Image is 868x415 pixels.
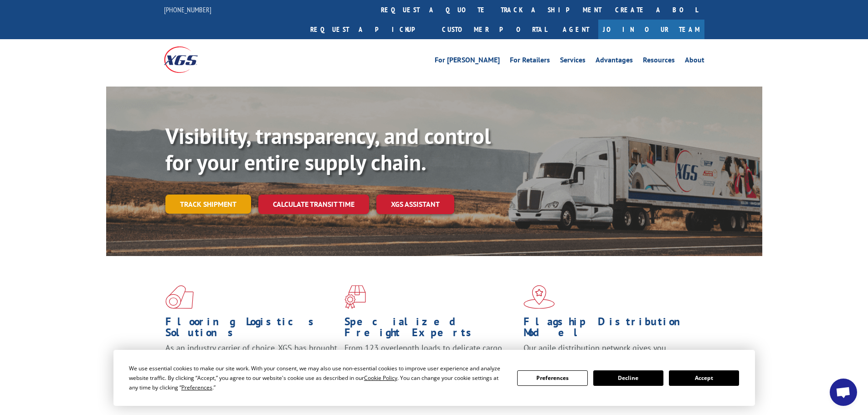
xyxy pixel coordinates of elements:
img: xgs-icon-flagship-distribution-model-red [524,285,555,309]
div: Cookie Consent Prompt [113,350,755,406]
button: Preferences [517,370,587,386]
a: Open chat [830,379,857,406]
p: From 123 overlength loads to delicate cargo, our experienced staff knows the best way to move you... [344,343,517,383]
b: Visibility, transparency, and control for your entire supply chain. [165,122,491,176]
button: Accept [669,370,739,386]
a: Agent [554,20,598,39]
a: Resources [643,56,675,67]
a: For Retailers [510,56,550,67]
a: Calculate transit time [258,195,369,214]
a: Request a pickup [303,20,435,39]
h1: Flooring Logistics Solutions [165,316,338,343]
span: As an industry carrier of choice, XGS has brought innovation and dedication to flooring logistics... [165,343,337,375]
img: xgs-icon-focused-on-flooring-red [344,285,366,309]
a: For [PERSON_NAME] [435,56,500,67]
a: [PHONE_NUMBER] [164,5,211,14]
div: We use essential cookies to make our site work. With your consent, we may also use non-essential ... [129,364,506,392]
h1: Specialized Freight Experts [344,316,517,343]
a: Advantages [596,56,633,67]
button: Decline [593,370,663,386]
a: Track shipment [165,195,251,214]
span: Cookie Policy [364,374,397,382]
a: About [685,56,704,67]
span: Our agile distribution network gives you nationwide inventory management on demand. [524,343,691,364]
a: Customer Portal [435,20,554,39]
span: Preferences [181,384,212,391]
a: Join Our Team [598,20,704,39]
img: xgs-icon-total-supply-chain-intelligence-red [165,285,194,309]
h1: Flagship Distribution Model [524,316,696,343]
a: Services [560,56,586,67]
a: XGS ASSISTANT [376,195,454,214]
